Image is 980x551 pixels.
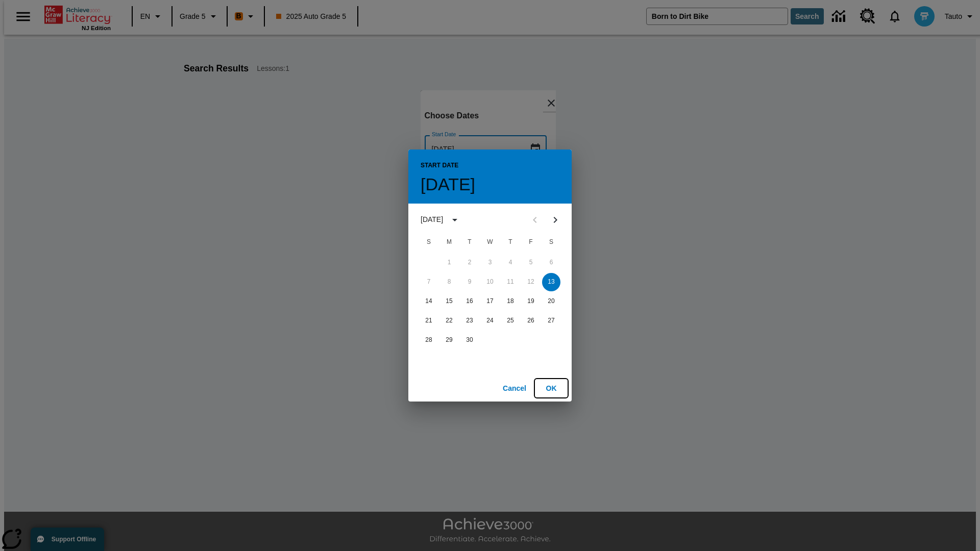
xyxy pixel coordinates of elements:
span: Tuesday [460,232,479,253]
h4: [DATE] [421,174,475,195]
button: 14 [420,292,438,311]
button: 25 [501,312,520,330]
button: 27 [542,312,560,330]
span: Sunday [420,232,438,253]
button: 17 [481,292,499,311]
span: Saturday [542,232,560,253]
button: Next month [545,210,566,230]
button: 22 [440,312,458,330]
button: 16 [460,292,479,311]
button: 18 [501,292,520,311]
button: calendar view is open, switch to year view [446,211,463,229]
button: 15 [440,292,458,311]
button: 24 [481,312,499,330]
button: 26 [522,312,540,330]
button: 30 [460,331,479,349]
div: [DATE] [421,214,443,225]
button: OK [535,379,568,398]
button: 23 [460,312,479,330]
span: Friday [522,232,540,253]
button: Cancel [498,379,531,398]
button: 28 [420,331,438,349]
button: 21 [420,312,438,330]
button: 19 [522,292,540,311]
button: 20 [542,292,560,311]
span: Thursday [501,232,520,253]
span: Wednesday [481,232,499,253]
span: Monday [440,232,458,253]
button: 29 [440,331,458,349]
span: Start Date [421,158,458,174]
button: 13 [542,273,560,291]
